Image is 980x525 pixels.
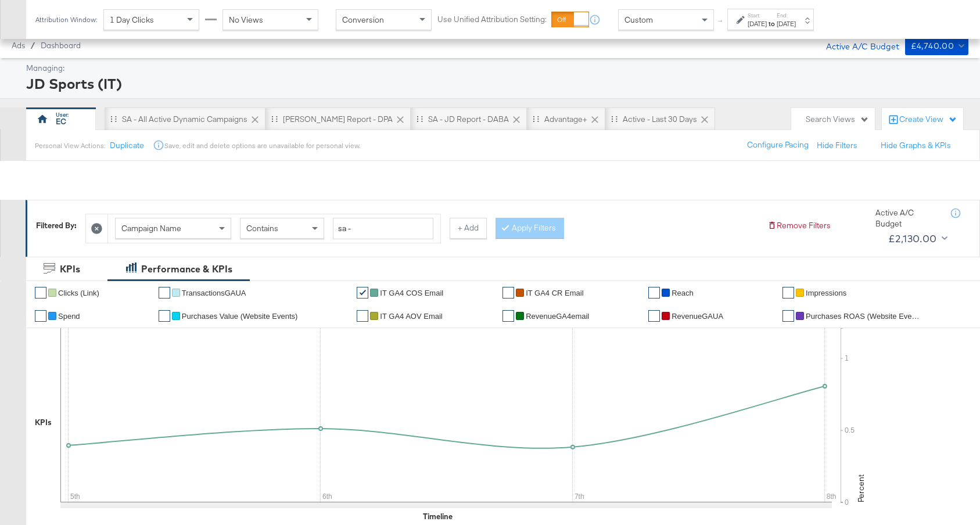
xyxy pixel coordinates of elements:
button: £4,740.00 [905,37,968,55]
a: ✔ [782,287,794,299]
span: Ads [12,41,25,50]
div: [DATE] [748,19,767,28]
div: £4,740.00 [911,39,954,53]
a: Dashboard [41,41,81,50]
span: RevenueGAUA [672,312,723,321]
button: £2,130.00 [884,229,950,248]
span: ↑ [715,20,726,24]
a: ✔ [159,310,170,322]
div: KPIs [35,417,52,428]
span: RevenueGA4email [526,312,589,321]
span: Reach [672,289,694,297]
a: ✔ [159,287,170,299]
div: Save, edit and delete options are unavailable for personal view. [164,141,360,150]
div: Active A/C Budget [814,37,899,54]
span: Clicks (Link) [58,289,99,297]
button: Duplicate [110,140,144,151]
button: Remove Filters [767,220,831,231]
div: SA - All Active Dynamic Campaigns [122,114,247,125]
button: Hide Graphs & KPIs [881,140,951,151]
span: Custom [624,15,653,25]
div: Performance & KPIs [141,262,232,276]
div: Drag to reorder tab [271,116,278,122]
div: Advantage+ [544,114,587,125]
a: ✔ [648,310,660,322]
a: ✔ [35,287,46,299]
span: Spend [58,312,80,321]
div: Drag to reorder tab [611,116,618,122]
div: KPIs [60,262,80,276]
span: Campaign Name [121,223,181,233]
button: Hide Filters [817,140,857,151]
span: Impressions [806,289,846,297]
span: No Views [229,15,263,25]
div: Drag to reorder tab [110,116,117,122]
a: ✔ [35,310,46,322]
a: ✔ [782,310,794,322]
span: IT GA4 COS Email [380,289,443,297]
strong: to [767,19,777,28]
a: ✔ [502,287,514,299]
div: Drag to reorder tab [533,116,539,122]
div: Drag to reorder tab [417,116,423,122]
div: Filtered By: [36,220,77,231]
div: Search Views [806,114,869,125]
label: Use Unified Attribution Setting: [437,14,547,25]
span: Purchases Value (Website Events) [182,312,298,321]
button: Configure Pacing [739,135,817,156]
span: 1 Day Clicks [110,15,154,25]
label: Start: [748,12,767,19]
span: IT GA4 AOV Email [380,312,442,321]
span: Purchases ROAS (Website Events) [806,312,922,321]
span: Contains [246,223,278,233]
div: Create View [899,114,957,125]
span: TransactionsGAUA [182,289,246,297]
span: / [25,41,41,50]
div: Managing: [26,63,965,74]
button: + Add [450,218,487,239]
div: Active - Last 30 Days [623,114,697,125]
a: ✔ [357,287,368,299]
text: Percent [856,474,866,502]
div: Timeline [423,511,453,522]
label: End: [777,12,796,19]
div: Active A/C Budget [875,207,939,229]
span: Conversion [342,15,384,25]
div: [PERSON_NAME] Report - DPA [283,114,393,125]
span: IT GA4 CR Email [526,289,583,297]
div: £2,130.00 [888,230,937,247]
div: Attribution Window: [35,16,98,24]
input: Enter a search term [333,218,433,239]
div: Personal View Actions: [35,141,105,150]
div: JD Sports (IT) [26,74,965,94]
a: ✔ [648,287,660,299]
div: [DATE] [777,19,796,28]
div: EC [56,116,66,127]
a: ✔ [357,310,368,322]
a: ✔ [502,310,514,322]
div: SA - JD Report - DABA [428,114,509,125]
